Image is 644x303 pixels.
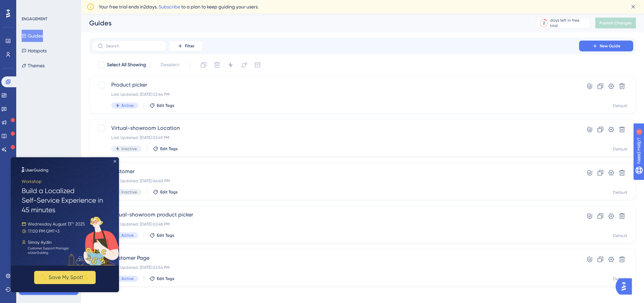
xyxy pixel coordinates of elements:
span: virtual-showroom product picker [111,211,560,219]
span: New Guide [600,43,620,49]
div: Last Updated: [DATE] 02:54 PM [111,265,560,270]
button: ✨ Save My Spot!✨ [23,114,85,127]
div: days left in free trial [550,18,588,28]
span: Edit Tags [157,103,174,108]
button: Guides [22,30,43,42]
span: Active [121,103,134,108]
span: Edit Tags [160,189,178,195]
button: Filter [169,41,203,51]
span: Inactive [121,189,137,195]
button: Edit Tags [149,233,174,238]
div: Last Updated: [DATE] 06:40 PM [111,178,560,184]
span: Filter [185,43,194,49]
div: 1 [47,3,49,9]
button: Deselect [154,59,186,71]
button: Edit Tags [153,189,178,195]
span: Virtual-showroom Location [111,124,560,132]
div: Default [613,146,627,152]
span: Need Help? [16,2,42,10]
button: Publish Changes [595,18,636,28]
span: Your free trial ends in 2 days. to a plan to keep guiding your users. [99,3,259,11]
button: Hotspots [22,45,47,57]
div: Last Updated: [DATE] 02:49 PM [111,135,560,140]
button: Edit Tags [149,103,174,108]
div: Default [613,276,627,282]
div: Last Updated: [DATE] 02:44 PM [111,92,560,97]
span: Select All Showing [107,61,146,69]
span: Product picker [111,81,560,89]
div: Close Preview [103,3,105,5]
span: Inactive [121,146,137,151]
div: Default [613,103,627,109]
span: Active [121,233,134,238]
span: Edit Tags [160,146,178,151]
span: Customer Page [111,254,560,262]
span: Deselect [161,61,180,69]
div: ENGAGEMENT [22,16,47,22]
span: Edit Tags [157,233,174,238]
div: Default [613,190,627,195]
span: customer [111,167,560,176]
button: Themes [22,60,45,72]
button: Edit Tags [153,146,178,151]
input: Search [106,44,161,48]
div: Default [613,233,627,238]
span: Active [121,276,134,281]
button: New Guide [579,41,633,51]
iframe: UserGuiding AI Assistant Launcher [616,276,636,297]
a: Subscribe [159,4,180,9]
div: Guides [89,18,519,28]
span: Edit Tags [157,276,174,281]
div: Last Updated: [DATE] 02:48 PM [111,222,560,227]
div: 2 [543,20,545,26]
span: Publish Changes [599,20,632,26]
button: Edit Tags [149,276,174,281]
